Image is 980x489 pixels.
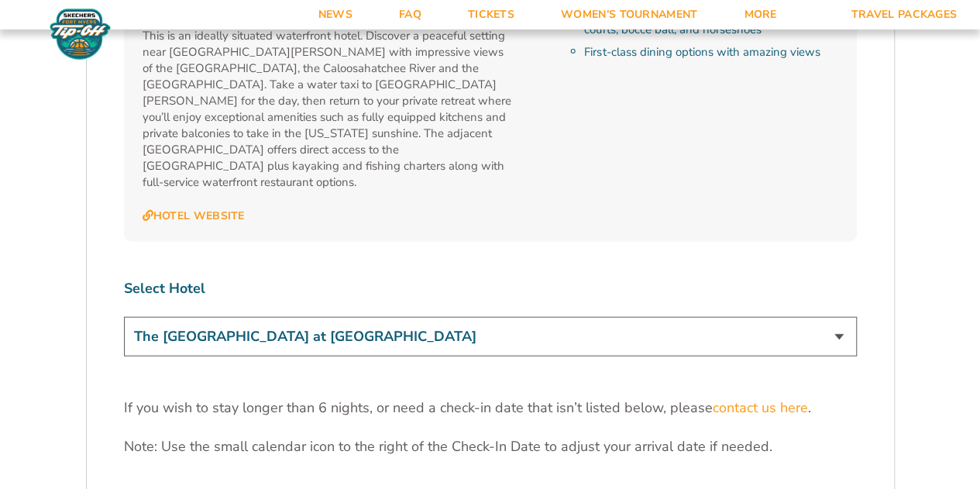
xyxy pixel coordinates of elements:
[584,44,837,60] li: First-class dining options with amazing views
[124,279,857,298] label: Select Hotel
[46,8,114,60] img: Fort Myers Tip-Off
[143,28,514,191] p: This is an ideally situated waterfront hotel. Discover a peaceful setting near [GEOGRAPHIC_DATA][...
[713,398,808,418] a: contact us here
[124,398,857,418] p: If you wish to stay longer than 6 nights, or need a check-in date that isn’t listed below, please .
[124,437,857,456] p: Note: Use the small calendar icon to the right of the Check-In Date to adjust your arrival date i...
[143,209,245,223] a: Hotel Website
